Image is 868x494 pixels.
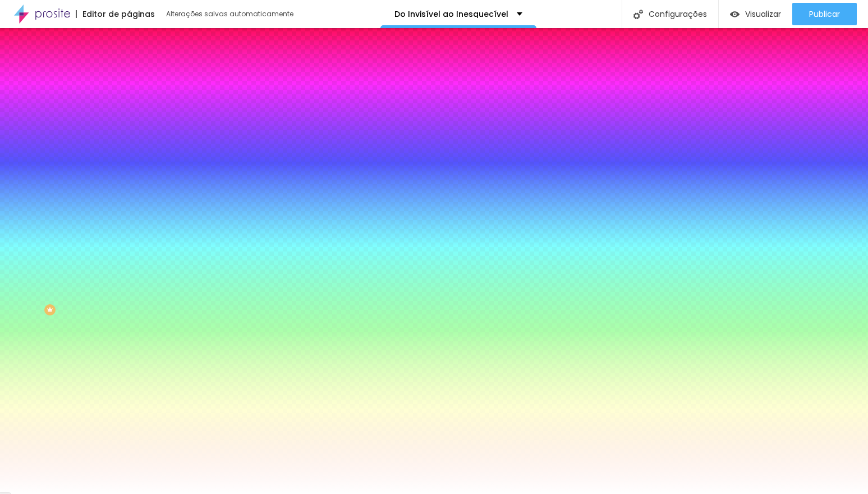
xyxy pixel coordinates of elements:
img: Icone [633,10,643,19]
span: Visualizar [745,10,781,19]
button: Visualizar [719,3,792,25]
div: Alterações salvas automaticamente [166,11,295,17]
p: Do Invisível ao Inesquecível [394,10,508,18]
button: Publicar [792,3,857,25]
span: Publicar [809,10,840,19]
img: view-1.svg [730,10,740,19]
div: Editor de páginas [76,10,155,18]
